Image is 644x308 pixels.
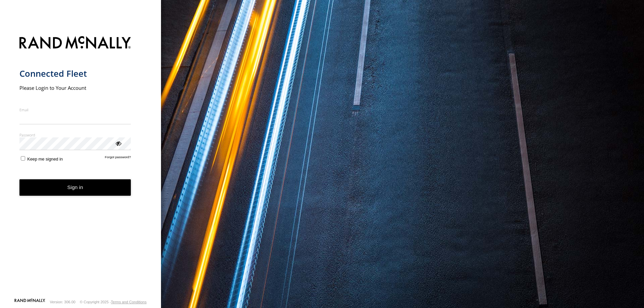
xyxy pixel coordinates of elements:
[27,157,63,162] span: Keep me signed in
[19,32,142,298] form: main
[50,300,75,304] div: Version: 306.00
[19,84,131,91] h2: Please Login to Your Account
[14,299,45,305] a: Visit our Website
[105,155,131,162] a: Forgot password?
[19,68,131,79] h1: Connected Fleet
[111,300,147,304] a: Terms and Conditions
[19,132,131,137] label: Password
[80,300,147,304] div: © Copyright 2025 -
[19,35,131,52] img: Rand McNally
[19,107,131,112] label: Email
[115,140,121,146] div: ViewPassword
[19,179,131,196] button: Sign in
[21,156,25,161] input: Keep me signed in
